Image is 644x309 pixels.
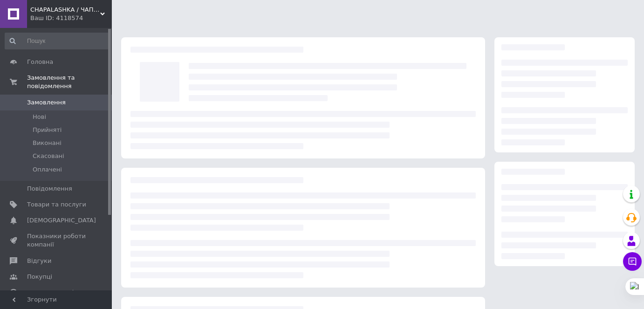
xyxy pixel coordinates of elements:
span: Оплачені [33,165,62,174]
span: Головна [27,58,53,66]
button: Чат з покупцем [623,252,642,271]
span: Нові [33,113,46,121]
span: CHAPALASHKA / ЧАПАЛАШКА - магазин актуальних речей [30,6,100,14]
span: Повідомлення [27,185,72,193]
span: Прийняті [33,126,62,134]
span: Виконані [33,139,62,147]
span: Товари та послуги [27,200,86,209]
span: Замовлення [27,98,66,107]
span: [DEMOGRAPHIC_DATA] [27,216,96,225]
span: Відгуки [27,257,51,265]
span: Покупці [27,273,52,281]
span: Скасовані [33,152,64,160]
span: Замовлення та повідомлення [27,74,112,90]
span: Показники роботи компанії [27,232,86,249]
div: Ваш ID: 4118574 [30,14,112,22]
span: Каталог ProSale [27,288,77,297]
input: Пошук [5,33,110,49]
